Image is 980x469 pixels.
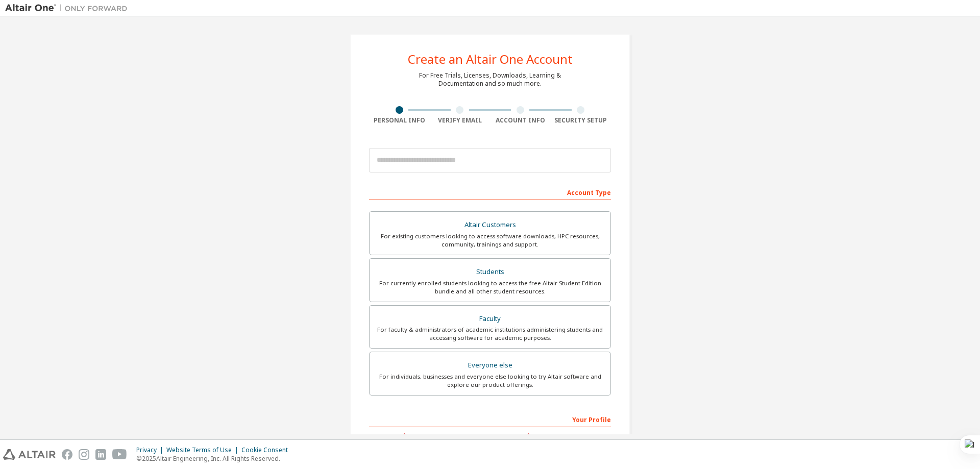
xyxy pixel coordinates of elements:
div: Security Setup [551,116,611,125]
img: linkedin.svg [95,449,106,460]
div: Students [376,265,604,279]
label: Last Name [493,432,611,440]
div: For existing customers looking to access software downloads, HPC resources, community, trainings ... [376,232,604,249]
div: For individuals, businesses and everyone else looking to try Altair software and explore our prod... [376,373,604,389]
div: Verify Email [430,116,491,125]
div: Faculty [376,312,604,326]
div: For Free Trials, Licenses, Downloads, Learning & Documentation and so much more. [419,71,561,88]
img: youtube.svg [112,449,127,460]
div: Altair Customers [376,218,604,232]
div: Everyone else [376,358,604,373]
label: First Name [369,432,487,440]
img: instagram.svg [79,449,89,460]
img: Altair One [5,3,133,13]
div: Account Type [369,184,611,200]
div: For currently enrolled students looking to access the free Altair Student Edition bundle and all ... [376,279,604,295]
p: © 2025 Altair Engineering, Inc. All Rights Reserved. [136,454,294,463]
img: facebook.svg [62,449,72,460]
img: altair_logo.svg [3,449,56,460]
div: Personal Info [369,116,430,125]
div: Account Info [490,116,551,125]
div: For faculty & administrators of academic institutions administering students and accessing softwa... [376,326,604,342]
div: Cookie Consent [241,446,294,454]
div: Website Terms of Use [166,446,241,454]
div: Privacy [136,446,166,454]
div: Create an Altair One Account [408,53,573,65]
div: Your Profile [369,411,611,427]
